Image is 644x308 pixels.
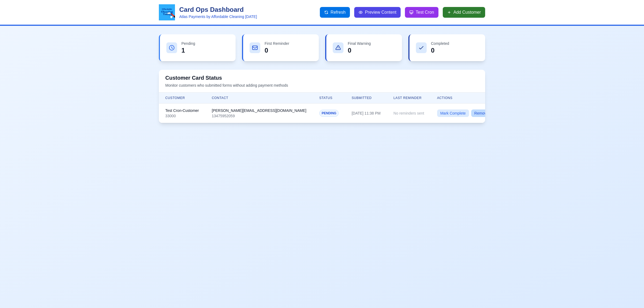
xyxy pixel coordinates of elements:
[320,7,350,18] button: Refresh
[393,111,424,115] span: No reminders sent
[205,93,313,104] th: Contact
[348,41,371,46] p: Final Warning
[345,104,387,123] td: [DATE] 11:38 PM
[431,46,449,55] p: 0
[159,93,205,104] th: Customer
[212,113,306,119] div: 13475952059
[265,41,289,46] p: First Reminder
[165,113,199,119] div: 33000
[471,109,492,117] button: Remove
[165,108,199,113] div: Test Cron-Customer
[179,14,257,19] p: Atlas Payments by Affordable Cleaning [DATE]
[345,93,387,104] th: Submitted
[165,83,479,88] p: Monitor customers who submitted forms without adding payment methods
[181,41,195,46] p: Pending
[443,7,485,18] button: Add Customer
[354,7,401,18] button: Preview Content
[313,93,345,104] th: Status
[348,46,371,55] p: 0
[165,74,479,82] h2: Customer Card Status
[179,5,257,14] h1: Card Ops Dashboard
[437,109,469,117] button: Mark Complete
[387,93,430,104] th: Last Reminder
[431,93,498,104] th: Actions
[431,41,449,46] p: Completed
[181,46,195,55] p: 1
[212,108,306,113] div: [PERSON_NAME][EMAIL_ADDRESS][DOMAIN_NAME]
[319,110,339,117] span: PENDING
[159,4,175,20] img: ACT Logo
[405,7,438,18] button: Test Cron
[265,46,289,55] p: 0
